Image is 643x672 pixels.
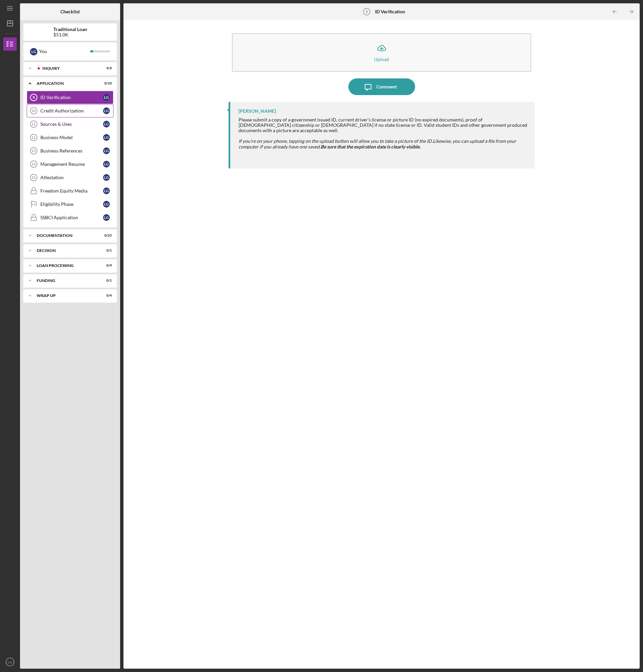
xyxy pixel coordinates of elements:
[37,234,95,238] div: Documentation
[100,279,112,283] div: 0 / 1
[31,162,36,166] tspan: 14
[103,188,110,194] div: L G
[103,161,110,167] div: L G
[27,144,113,157] a: 13Business ReferencesLG
[239,117,528,149] div: Please submit a copy of a government issued ID, current driver’s license or picture ID (no expire...
[27,91,113,104] a: 9ID VerificationLG
[100,249,112,253] div: 0 / 1
[40,188,103,194] div: Freedom Equity Media
[31,135,35,139] tspan: 12
[3,655,17,669] button: LG
[40,108,103,113] div: Credit Authorization
[37,264,95,268] div: Loan Processing
[40,161,103,167] div: Management Resume
[376,78,397,95] div: Comment
[348,78,415,95] button: Comment
[40,95,103,100] div: ID Verification
[321,144,420,149] strong: Be sure that the expiration date is clearly visible.
[30,48,37,55] div: L G
[53,27,87,32] b: Traditional Loan
[37,249,95,253] div: Decision
[365,10,367,14] tspan: 9
[375,9,405,14] b: ID Verification
[31,122,35,126] tspan: 11
[103,201,110,208] div: L G
[33,95,35,99] tspan: 9
[27,171,113,184] a: 15AttestationLG
[239,138,433,144] em: If you're on your phone, tapping on the upload button will allow you to take a picture of the ID.
[53,32,87,37] div: $51.0K
[239,108,276,114] div: [PERSON_NAME]
[100,234,112,238] div: 0 / 25
[103,147,110,154] div: L G
[27,211,113,224] a: SSBCI ApplicationLG
[31,149,35,153] tspan: 13
[40,215,103,220] div: SSBCI Application
[37,279,95,283] div: Funding
[40,135,103,140] div: Business Model
[27,117,113,131] a: 11Sources & UsesLG
[103,94,110,101] div: L G
[27,104,113,117] a: 10Credit AuthorizationLG
[27,184,113,198] a: Freedom Equity MediaLG
[39,46,90,57] div: You
[27,198,113,211] a: Eligibility PhaseLG
[40,202,103,207] div: Eligibility Phase
[8,660,12,664] text: LG
[40,175,103,180] div: Attestation
[31,109,35,113] tspan: 10
[103,107,110,114] div: L G
[103,214,110,221] div: L G
[232,33,531,72] button: Upload
[27,157,113,171] a: 14Management ResumeLG
[100,264,112,268] div: 0 / 9
[239,138,516,149] em: Likewise, you can upload a file from your computer if you already have one saved.
[42,66,95,70] div: Inquiry
[31,176,35,180] tspan: 15
[103,121,110,127] div: L G
[37,294,95,298] div: Wrap up
[103,134,110,141] div: L G
[374,57,389,62] div: Upload
[27,131,113,144] a: 12Business ModelLG
[37,81,95,85] div: Application
[100,294,112,298] div: 0 / 4
[103,174,110,181] div: L G
[40,148,103,153] div: Business References
[40,121,103,127] div: Sources & Uses
[60,9,80,14] b: Checklist
[100,66,112,70] div: 9 / 9
[100,81,112,85] div: 0 / 10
